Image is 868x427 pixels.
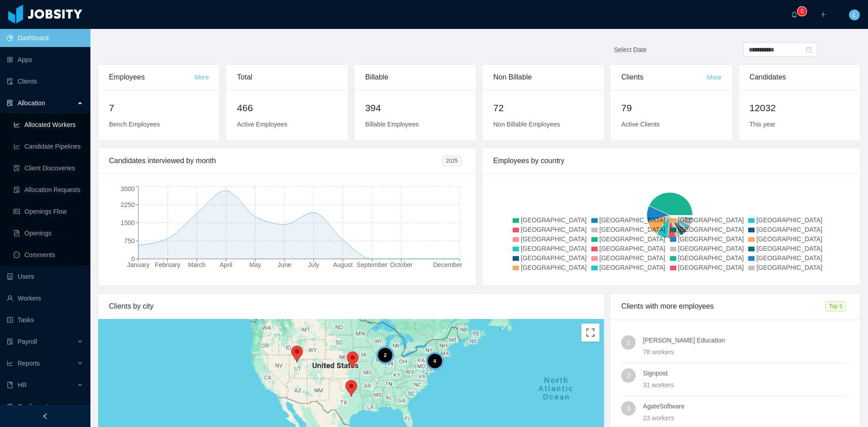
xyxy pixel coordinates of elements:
a: icon: file-searchClient Discoveries [14,159,83,177]
i: icon: file-protect [7,338,13,345]
h2: 72 [493,101,593,115]
h2: 79 [621,101,721,115]
span: 3 [627,401,630,416]
div: Non Billable [493,65,593,90]
div: Billable [365,65,465,90]
span: Allocation [18,99,45,107]
span: [GEOGRAPHIC_DATA] [521,235,587,243]
span: [GEOGRAPHIC_DATA] [756,216,822,224]
button: Toggle fullscreen view [581,324,599,342]
a: icon: idcardOpenings Flow [14,202,83,221]
span: [GEOGRAPHIC_DATA] [678,264,744,271]
span: [GEOGRAPHIC_DATA] [678,235,744,243]
span: [GEOGRAPHIC_DATA] [756,245,822,252]
span: [GEOGRAPHIC_DATA] [678,216,744,224]
i: icon: plus [820,11,826,18]
i: icon: setting [7,404,13,410]
span: [GEOGRAPHIC_DATA] [678,226,744,233]
tspan: October [390,261,413,268]
span: [GEOGRAPHIC_DATA] [521,254,587,262]
div: 78 workers [643,347,849,357]
span: Select Date [614,46,646,53]
a: icon: auditClients [7,72,83,90]
span: Payroll [18,338,37,345]
tspan: 1500 [121,219,135,226]
span: [GEOGRAPHIC_DATA] [521,245,587,252]
span: Bench Employees [109,121,160,128]
tspan: August [333,261,353,268]
a: icon: file-doneAllocation Requests [14,181,83,199]
span: [GEOGRAPHIC_DATA] [756,235,822,243]
tspan: 0 [131,255,135,263]
span: HR [18,381,27,389]
a: icon: userWorkers [7,289,83,307]
a: icon: line-chartCandidate Pipelines [14,137,83,155]
span: Billable Employees [365,121,419,128]
div: Clients with more employees [621,294,825,319]
span: [GEOGRAPHIC_DATA] [678,245,744,252]
i: icon: book [7,382,13,388]
span: [GEOGRAPHIC_DATA] [678,254,744,262]
h2: 394 [365,101,465,115]
span: [GEOGRAPHIC_DATA] [521,264,587,271]
span: [GEOGRAPHIC_DATA] [599,245,665,252]
span: 2 [627,368,630,383]
span: Top 3 [826,301,846,311]
tspan: September [357,261,388,268]
div: 23 workers [643,413,849,423]
a: icon: line-chartAllocated Workers [14,116,83,134]
span: [GEOGRAPHIC_DATA] [599,216,665,224]
span: L [853,9,856,20]
div: 31 workers [643,380,849,390]
div: 4 [425,352,443,370]
a: More [194,74,209,81]
tspan: 2250 [121,201,135,208]
div: Clients [621,65,707,90]
h4: Signpost [643,368,849,378]
span: Active Employees [237,121,287,128]
sup: 0 [797,7,807,16]
tspan: 3000 [121,185,135,192]
span: [GEOGRAPHIC_DATA] [756,254,822,262]
span: [GEOGRAPHIC_DATA] [756,264,822,271]
div: Employees by country [493,148,849,174]
tspan: May [249,261,261,268]
span: [GEOGRAPHIC_DATA] [521,216,587,224]
div: Candidates interviewed by month [109,148,442,174]
span: [GEOGRAPHIC_DATA] [521,226,587,233]
a: icon: profileTasks [7,311,83,329]
a: icon: file-textOpenings [14,224,83,242]
a: icon: appstoreApps [7,51,83,69]
tspan: April [220,261,232,268]
h2: 12032 [750,101,849,115]
span: [GEOGRAPHIC_DATA] [599,264,665,271]
tspan: February [155,261,180,268]
tspan: 750 [124,237,135,244]
div: Candidates [750,65,849,90]
span: [GEOGRAPHIC_DATA] [599,226,665,233]
div: Total [237,65,337,90]
h4: [PERSON_NAME] Education [643,335,849,345]
div: Clients by city [109,294,593,319]
a: icon: messageComments [14,246,83,264]
i: icon: bell [791,11,797,18]
span: Reports [18,360,40,367]
span: [GEOGRAPHIC_DATA] [599,254,665,262]
a: icon: robotUsers [7,267,83,286]
span: Configuration [18,403,55,410]
span: This year [750,121,776,128]
tspan: March [188,261,206,268]
h2: 466 [237,101,337,115]
span: Active Clients [621,121,660,128]
div: Employees [109,65,194,90]
tspan: January [127,261,150,268]
tspan: December [433,261,462,268]
i: icon: calendar [806,47,812,53]
div: 2 [376,346,394,364]
span: [GEOGRAPHIC_DATA] [599,235,665,243]
span: [GEOGRAPHIC_DATA] [756,226,822,233]
a: icon: pie-chartDashboard [7,29,83,47]
h4: AgateSoftware [643,401,849,411]
span: 1 [627,335,630,350]
span: Non Billable Employees [493,121,560,128]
